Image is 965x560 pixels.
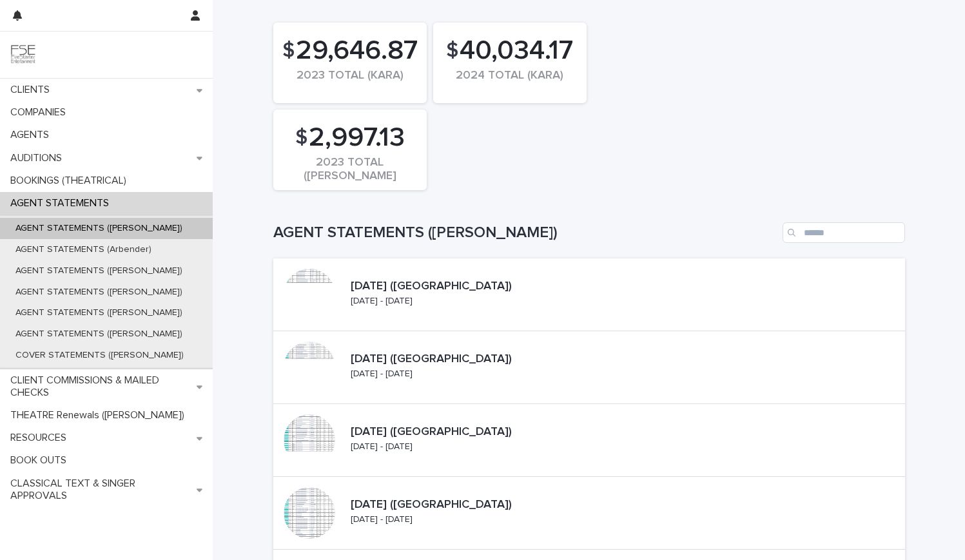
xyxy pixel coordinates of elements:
div: 2023 TOTAL (KARA) [295,69,405,96]
p: BOOKINGS (THEATRICAL) [5,175,137,187]
input: Search [783,222,905,243]
div: 2023 TOTAL ([PERSON_NAME] [PERSON_NAME]) [295,156,405,183]
a: [DATE] ([GEOGRAPHIC_DATA])[DATE] - [DATE] [273,477,905,550]
span: 29,646.87 [296,35,418,67]
p: COVER STATEMENTS ([PERSON_NAME]) [5,350,194,361]
p: COMPANIES [5,106,76,119]
span: $ [446,39,458,63]
h1: AGENT STATEMENTS ([PERSON_NAME]) [273,224,777,242]
p: AGENT STATEMENTS ([PERSON_NAME]) [5,266,193,276]
p: RESOURCES [5,432,77,444]
p: AGENT STATEMENTS ([PERSON_NAME]) [5,223,193,234]
p: THEATRE Renewals ([PERSON_NAME]) [5,409,195,421]
p: AGENT STATEMENTS ([PERSON_NAME]) [5,329,193,340]
p: [DATE] ([GEOGRAPHIC_DATA]) [351,498,574,512]
span: $ [282,39,295,63]
p: [DATE] - [DATE] [351,514,413,525]
span: 40,034.17 [460,35,573,67]
p: CLIENT COMMISSIONS & MAILED CHECKS [5,374,197,399]
p: AGENTS [5,129,59,141]
p: [DATE] ([GEOGRAPHIC_DATA]) [351,280,574,294]
p: [DATE] ([GEOGRAPHIC_DATA]) [351,425,574,439]
p: [DATE] - [DATE] [351,296,413,307]
p: AGENT STATEMENTS [5,197,119,209]
p: AGENT STATEMENTS ([PERSON_NAME]) [5,287,193,298]
p: CLASSICAL TEXT & SINGER APPROVALS [5,478,197,502]
img: 9JgRvJ3ETPGCJDhvPVA5 [10,42,36,68]
p: [DATE] ([GEOGRAPHIC_DATA]) [351,352,574,367]
a: [DATE] ([GEOGRAPHIC_DATA])[DATE] - [DATE] [273,404,905,477]
span: 2,997.13 [309,122,405,154]
p: AGENT STATEMENTS (Arbender) [5,244,162,255]
p: AGENT STATEMENTS ([PERSON_NAME]) [5,307,193,318]
p: AUDITIONS [5,152,72,164]
p: [DATE] - [DATE] [351,369,413,380]
span: $ [295,126,307,150]
p: CLIENTS [5,84,60,96]
a: [DATE] ([GEOGRAPHIC_DATA])[DATE] - [DATE] [273,258,905,331]
p: [DATE] - [DATE] [351,441,413,452]
a: [DATE] ([GEOGRAPHIC_DATA])[DATE] - [DATE] [273,331,905,404]
p: BOOK OUTS [5,454,77,467]
div: 2024 TOTAL (KARA) [455,69,565,96]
